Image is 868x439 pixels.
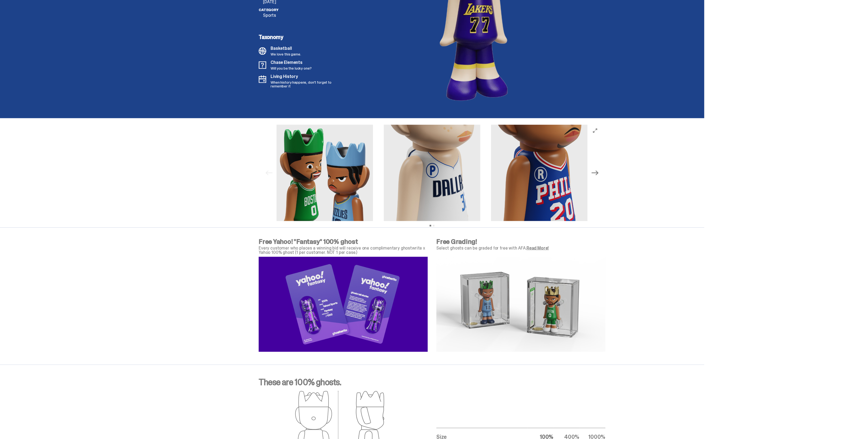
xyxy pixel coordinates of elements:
[436,238,605,245] p: Free Grading!
[271,52,301,56] p: We love this game.
[526,245,549,251] a: Read More!
[430,225,431,227] button: View slide 1
[592,127,598,134] button: View full-screen
[259,34,342,40] p: Taxonomy
[259,8,278,12] span: Category
[263,13,345,18] p: Sports
[271,60,311,65] p: Chase Elements
[491,125,587,221] img: NBA-MG-Rookie.png
[259,246,428,255] p: Every customer who places a winning bid will receive one complimentary ghostwrite x Yahoo 100% gh...
[271,74,342,79] p: Living History
[433,225,434,227] button: View slide 2
[271,80,342,88] p: When history happens, don't forget to remember it
[589,167,601,179] button: Next
[259,238,428,245] p: Free Yahoo! "Fantasy" 100% ghost
[271,66,311,70] p: Will you be the lucky one?
[271,46,301,51] p: Basketball
[436,257,605,352] img: NBA-AFA-Graded-Slab.png
[259,378,605,391] p: These are 100% ghosts.
[384,125,480,221] img: NBA-MG-Prospect.png
[436,246,605,250] p: Select ghosts can be graded for free with AFA.
[277,125,373,221] img: NBA-MG-BaseVictory-ezgif.com-optipng.png
[259,257,428,352] img: Yahoo%20Fantasy%20Creative%20for%20nba%20PDP-04.png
